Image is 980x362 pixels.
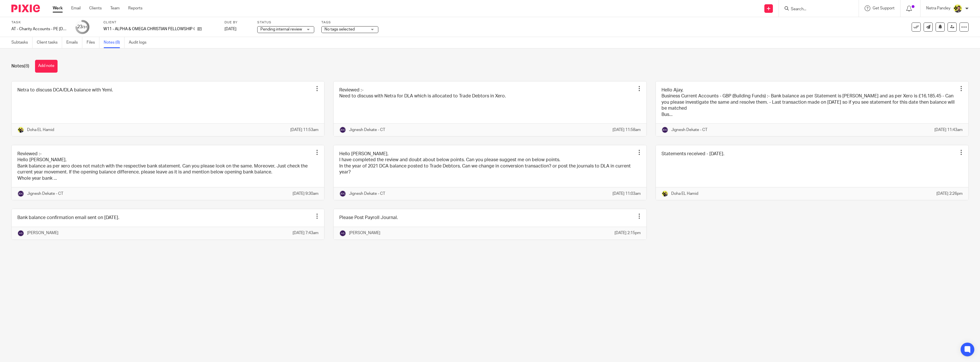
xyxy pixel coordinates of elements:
img: svg%3E [339,230,346,237]
img: svg%3E [661,126,668,133]
img: svg%3E [339,190,346,197]
img: Pixie [11,5,40,12]
label: Task [11,20,68,25]
div: AT - Charity Accounts - PE [DATE] [11,26,68,32]
label: Tags [321,20,378,25]
p: Netra Pandey [926,5,950,11]
a: Notes (8) [104,37,124,48]
img: Netra-New-Starbridge-Yellow.jpg [953,4,962,13]
p: Jignesh Dekate - CT [671,127,707,133]
a: Work [53,5,63,11]
span: (8) [24,64,29,68]
input: Search [790,7,842,12]
a: Subtasks [11,37,32,48]
span: Pending internal review [260,27,302,31]
a: Emails [66,37,82,48]
p: Doha EL Hamid [27,127,54,133]
p: [DATE] 11:58am [612,127,641,133]
img: Doha-Starbridge.jpg [17,126,24,133]
label: Status [257,20,314,25]
a: Clients [89,5,102,11]
p: [PERSON_NAME] [349,230,380,236]
p: Jignesh Dekate - CT [349,191,385,197]
button: Add note [35,60,58,73]
div: AT - Charity Accounts - PE 31-12-2024 [11,26,68,32]
p: Jignesh Dekate - CT [27,191,63,197]
a: Client tasks [37,37,62,48]
p: [DATE] 7:43am [293,230,318,236]
h1: Notes [11,63,29,69]
div: 23 [77,24,87,30]
small: /31 [82,26,87,29]
span: [DATE] [224,27,236,31]
p: Doha EL Hamid [671,191,698,197]
a: Team [110,5,120,11]
img: svg%3E [17,190,24,197]
label: Due by [224,20,250,25]
p: [DATE] 11:03am [612,191,641,197]
a: Email [71,5,81,11]
p: [DATE] 9:30am [293,191,318,197]
img: svg%3E [17,230,24,237]
a: Reports [128,5,142,11]
a: Files [87,37,99,48]
p: [PERSON_NAME] [27,230,58,236]
span: No tags selected [324,27,355,31]
span: Get Support [873,6,895,10]
img: svg%3E [339,126,346,133]
a: Audit logs [129,37,151,48]
img: Doha-Starbridge.jpg [661,190,668,197]
p: [DATE] 11:43am [934,127,963,133]
p: W11 - ALPHA & OMEGA CHRISTIAN FELLOWSHIP OUTREACH MINISTRIES [103,26,195,32]
label: Client [103,20,217,25]
p: Jignesh Dekate - CT [349,127,385,133]
p: [DATE] 2:15pm [614,230,641,236]
p: [DATE] 11:53am [290,127,318,133]
p: [DATE] 2:26pm [936,191,963,197]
